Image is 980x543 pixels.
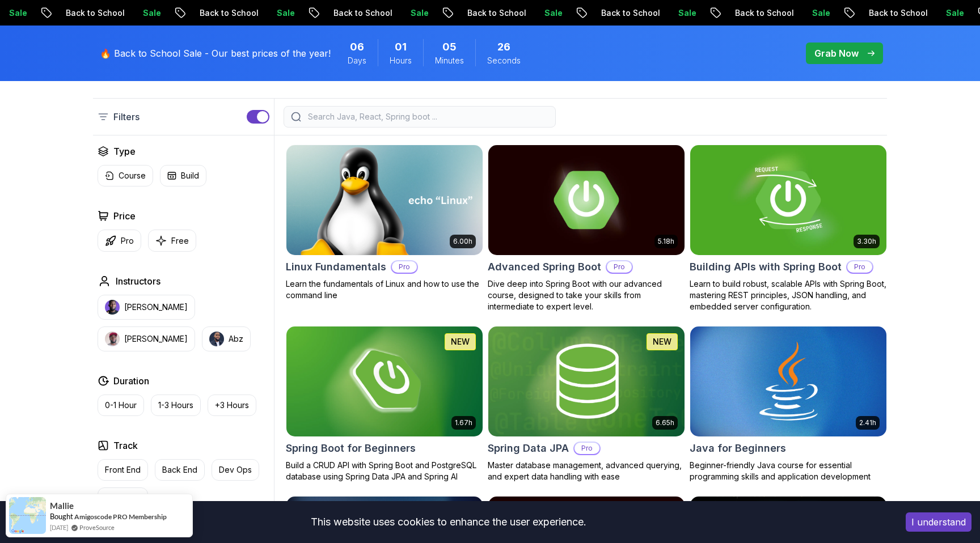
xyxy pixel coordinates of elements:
[239,7,316,19] p: Back to School
[435,55,464,66] span: Minutes
[212,459,259,481] button: Dev Ops
[658,237,674,246] p: 5.18h
[507,7,584,19] p: Back to School
[208,394,256,416] button: +3 Hours
[286,440,416,456] h2: Spring Boot for Beginners
[9,510,889,534] div: This website uses cookies to enhance the user experience.
[487,55,521,66] span: Seconds
[98,295,195,320] button: instructor img[PERSON_NAME]
[453,237,472,246] p: 6.00h
[348,55,366,66] span: Days
[286,326,483,482] a: Spring Boot for Beginners card1.67hNEWSpring Boot for BeginnersBuild a CRUD API with Spring Boot ...
[857,237,876,246] p: 3.30h
[105,7,183,19] p: Back to School
[852,7,888,19] p: Sale
[690,326,887,482] a: Java for Beginners card2.41hJava for BeginnersBeginner-friendly Java course for essential program...
[690,145,887,312] a: Building APIs with Spring Boot card3.30hBuilding APIs with Spring BootProLearn to build robust, s...
[450,7,487,19] p: Sale
[151,394,201,416] button: 1-3 Hours
[183,7,219,19] p: Sale
[455,418,472,427] p: 1.67h
[79,523,115,532] a: ProveSource
[50,501,74,511] span: Mallie
[181,170,199,181] p: Build
[373,7,450,19] p: Back to School
[286,278,483,301] p: Learn the fundamentals of Linux and how to use the command line
[641,7,718,19] p: Back to School
[105,400,137,411] p: 0-1 Hour
[390,55,412,66] span: Hours
[229,333,243,345] p: Abz
[286,460,483,482] p: Build a CRUD API with Spring Boot and PostgreSQL database using Spring Data JPA and Spring AI
[690,326,886,436] img: Java for Beginners card
[209,332,224,346] img: instructor img
[488,145,685,255] img: Advanced Spring Boot card
[350,39,364,55] span: 6 Days
[859,418,876,427] p: 2.41h
[488,460,685,482] p: Master database management, advanced querying, and expert data handling with ease
[488,278,685,312] p: Dive deep into Spring Boot with our advanced course, designed to take your skills from intermedia...
[451,336,470,347] p: NEW
[653,336,671,347] p: NEW
[281,142,487,257] img: Linux Fundamentals card
[100,46,331,60] p: 🔥 Back to School Sale - Our best prices of the year!
[306,111,548,122] input: Search Java, React, Spring boot ...
[121,235,134,247] p: Pro
[316,7,353,19] p: Sale
[113,209,136,223] h2: Price
[847,261,872,273] p: Pro
[392,261,417,273] p: Pro
[105,300,120,315] img: instructor img
[162,464,197,476] p: Back End
[219,464,252,476] p: Dev Ops
[690,259,842,275] h2: Building APIs with Spring Boot
[74,512,167,521] a: Amigoscode PRO Membership
[442,39,457,55] span: 5 Minutes
[607,261,632,273] p: Pro
[395,39,407,55] span: 1 Hours
[50,523,68,532] span: [DATE]
[113,110,140,124] p: Filters
[286,145,483,301] a: Linux Fundamentals card6.00hLinux FundamentalsProLearn the fundamentals of Linux and how to use t...
[656,418,674,427] p: 6.65h
[98,459,148,481] button: Front End
[488,326,685,482] a: Spring Data JPA card6.65hNEWSpring Data JPAProMaster database management, advanced querying, and ...
[113,374,149,388] h2: Duration
[98,165,153,186] button: Course
[690,440,786,456] h2: Java for Beginners
[690,460,887,482] p: Beginner-friendly Java course for essential programming skills and application development
[98,487,148,509] button: Full Stack
[105,493,141,504] p: Full Stack
[286,326,483,436] img: Spring Boot for Beginners card
[158,400,193,411] p: 1-3 Hours
[488,145,685,312] a: Advanced Spring Boot card5.18hAdvanced Spring BootProDive deep into Spring Boot with our advanced...
[116,274,160,288] h2: Instructors
[124,302,188,313] p: [PERSON_NAME]
[98,326,195,351] button: instructor img[PERSON_NAME]
[119,170,146,181] p: Course
[113,439,138,452] h2: Track
[690,145,886,255] img: Building APIs with Spring Boot card
[584,7,620,19] p: Sale
[202,326,251,351] button: instructor imgAbz
[155,459,205,481] button: Back End
[50,512,73,521] span: Bought
[906,512,971,532] button: Accept cookies
[113,145,136,158] h2: Type
[9,497,46,534] img: provesource social proof notification image
[775,7,852,19] p: Back to School
[814,46,859,60] p: Grab Now
[49,7,85,19] p: Sale
[575,443,599,454] p: Pro
[98,230,141,252] button: Pro
[160,165,206,186] button: Build
[718,7,754,19] p: Sale
[488,259,601,275] h2: Advanced Spring Boot
[215,400,249,411] p: +3 Hours
[286,259,386,275] h2: Linux Fundamentals
[105,332,120,346] img: instructor img
[690,278,887,312] p: Learn to build robust, scalable APIs with Spring Boot, mastering REST principles, JSON handling, ...
[488,440,569,456] h2: Spring Data JPA
[105,464,141,476] p: Front End
[148,230,196,252] button: Free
